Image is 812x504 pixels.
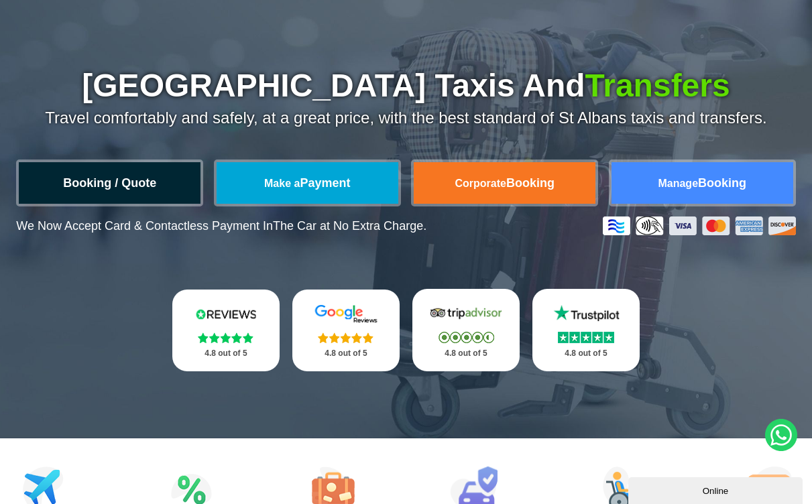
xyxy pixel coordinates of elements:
[318,332,373,343] img: Stars
[439,332,494,343] img: Stars
[427,345,505,362] p: 4.8 out of 5
[307,345,385,362] p: 4.8 out of 5
[264,178,300,189] span: Make a
[628,475,805,504] iframe: chat widget
[16,70,796,102] h1: [GEOGRAPHIC_DATA] Taxis And
[187,304,265,324] img: Reviews.io
[273,219,426,233] span: The Car at No Extra Charge.
[198,332,253,343] img: Stars
[414,162,595,204] a: CorporateBooking
[658,178,698,189] span: Manage
[172,290,280,371] a: Reviews.io Stars 4.8 out of 5
[427,304,505,323] img: Tripadvisor
[19,162,200,204] a: Booking / Quote
[585,68,730,103] span: Transfers
[603,216,796,235] img: Credit And Debit Cards
[217,162,398,204] a: Make aPayment
[16,109,796,127] p: Travel comfortably and safely, at a great price, with the best standard of St Albans taxis and tr...
[558,332,614,343] img: Stars
[547,345,625,362] p: 4.8 out of 5
[612,162,793,204] a: ManageBooking
[187,345,265,362] p: 4.8 out of 5
[16,219,426,233] p: We Now Accept Card & Contactless Payment In
[547,304,625,323] img: Trustpilot
[292,290,400,371] a: Google Stars 4.8 out of 5
[455,178,506,189] span: Corporate
[532,289,640,371] a: Trustpilot Stars 4.8 out of 5
[307,304,385,324] img: Google
[412,289,520,371] a: Tripadvisor Stars 4.8 out of 5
